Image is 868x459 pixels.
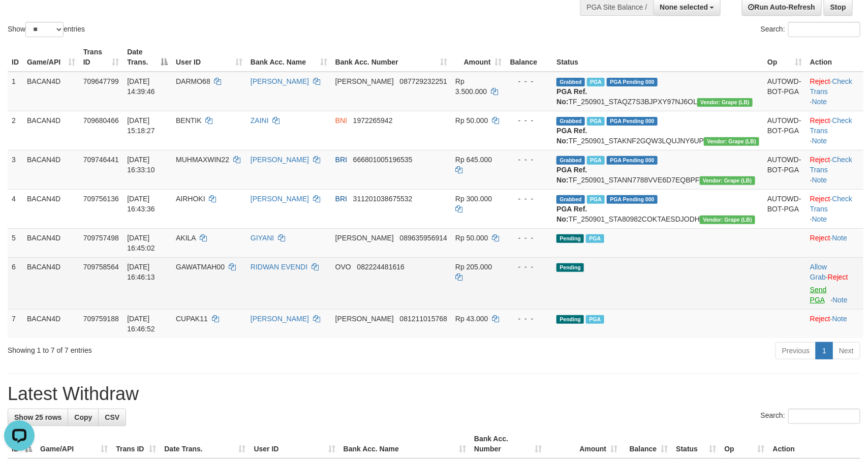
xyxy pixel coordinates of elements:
b: PGA Ref. No: [556,127,587,145]
a: Show 25 rows [8,409,68,426]
a: Copy [68,409,99,426]
span: Rp 645.000 [455,156,492,164]
span: Copy 087729232251 to clipboard [400,77,447,85]
label: Search: [761,22,860,37]
span: AKILA [176,234,196,242]
td: TF_250901_STAKNF2GQW3LQUJNY6UP [552,111,763,150]
a: Note [812,176,827,184]
th: Trans ID: activate to sort column ascending [79,43,123,72]
a: Allow Grab [810,263,827,281]
span: Copy 666801005196535 to clipboard [353,156,413,164]
th: Amount: activate to sort column ascending [546,430,622,458]
a: Note [812,98,827,106]
b: PGA Ref. No: [556,166,587,184]
span: BNI [335,116,347,125]
span: PGA Pending [607,195,658,204]
td: AUTOWD-BOT-PGA [763,72,806,111]
span: OVO [335,263,351,271]
td: BACAN4D [23,257,79,309]
td: BACAN4D [23,189,79,228]
th: Amount: activate to sort column ascending [451,43,506,72]
td: AUTOWD-BOT-PGA [763,189,806,228]
a: Reject [810,195,830,203]
th: Bank Acc. Name: activate to sort column ascending [339,430,470,458]
span: Show 25 rows [14,413,61,421]
a: CSV [98,409,126,426]
td: AUTOWD-BOT-PGA [763,150,806,189]
span: BRI [335,195,347,203]
h1: Latest Withdraw [8,384,860,404]
label: Search: [761,409,860,424]
span: CUPAK11 [176,315,208,323]
span: [DATE] 14:39:46 [127,77,155,96]
a: [PERSON_NAME] [251,77,309,85]
span: [PERSON_NAME] [335,234,394,242]
th: Status [552,43,763,72]
td: TF_250901_STA80982COKTAESDJODH [552,189,763,228]
a: Reject [810,156,830,164]
div: Showing 1 to 7 of 7 entries [8,341,354,355]
input: Search: [788,22,860,37]
span: PGA Pending [607,117,658,126]
span: 709758564 [83,263,119,271]
span: PGA Pending [607,156,658,165]
td: BACAN4D [23,150,79,189]
td: 6 [8,257,23,309]
a: Send PGA [810,286,827,304]
td: 5 [8,228,23,257]
td: BACAN4D [23,228,79,257]
span: Pending [556,263,584,272]
a: Next [832,342,860,359]
th: Op: activate to sort column ascending [721,430,769,458]
a: Note [832,315,848,323]
div: - - - [510,76,549,86]
span: Pending [556,234,584,243]
span: BRI [335,156,347,164]
span: PGA Pending [607,78,658,86]
a: GIYANI [251,234,274,242]
a: Previous [776,342,816,359]
span: Rp 3.500.000 [455,77,487,96]
th: Game/API: activate to sort column ascending [23,43,79,72]
span: [DATE] 16:45:02 [127,234,155,252]
span: Vendor URL: https://dashboard.q2checkout.com/secure [700,216,755,224]
span: Marked by bovbc4 [587,78,605,86]
a: Note [832,234,848,242]
span: PGA [586,234,604,243]
a: Reject [810,234,830,242]
span: CSV [105,413,119,421]
td: · · [806,150,863,189]
span: Marked by bovbc5 [587,156,605,165]
span: AIRHOKI [176,195,205,203]
div: - - - [510,262,549,272]
span: Copy [74,413,92,421]
th: User ID: activate to sort column ascending [250,430,339,458]
span: Rp 50.000 [455,234,488,242]
a: Reject [810,77,830,85]
th: Bank Acc. Name: activate to sort column ascending [246,43,331,72]
span: DARMO68 [176,77,210,85]
span: 709746441 [83,156,119,164]
td: · [806,228,863,257]
a: Reject [810,315,830,323]
span: [PERSON_NAME] [335,315,394,323]
div: - - - [510,233,549,243]
a: [PERSON_NAME] [251,315,309,323]
span: Rp 300.000 [455,195,492,203]
input: Search: [788,409,860,424]
th: Action [769,430,860,458]
td: · · [806,111,863,150]
th: Status: activate to sort column ascending [672,430,721,458]
a: RIDWAN EVENDI [251,263,307,271]
td: BACAN4D [23,111,79,150]
span: [DATE] 15:18:27 [127,116,155,135]
th: Trans ID: activate to sort column ascending [112,430,160,458]
a: Note [812,215,827,223]
td: · · [806,189,863,228]
a: [PERSON_NAME] [251,195,309,203]
td: 1 [8,72,23,111]
span: Vendor URL: https://dashboard.q2checkout.com/secure [697,98,753,107]
span: 709759188 [83,315,119,323]
span: 709647799 [83,77,119,85]
span: Grabbed [556,156,585,165]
